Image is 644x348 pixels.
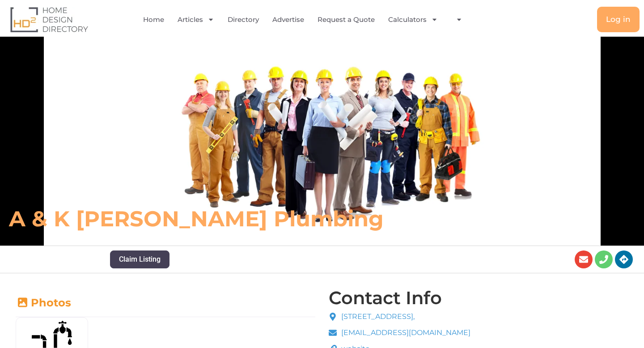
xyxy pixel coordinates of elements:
h4: Contact Info [329,289,442,307]
a: Articles [178,9,214,30]
span: [STREET_ADDRESS], [339,311,415,322]
a: Directory [228,9,259,30]
a: Request a Quote [318,9,375,30]
a: Advertise [272,9,304,30]
h6: A & K [PERSON_NAME] Plumbing [9,205,446,232]
span: Log in [606,16,631,23]
a: Photos [16,296,71,309]
nav: Menu [131,9,481,30]
span: [EMAIL_ADDRESS][DOMAIN_NAME] [339,327,470,338]
a: Calculators [388,9,438,30]
a: Home [143,9,164,30]
button: Claim Listing [110,250,169,268]
a: [EMAIL_ADDRESS][DOMAIN_NAME] [329,327,470,338]
a: Log in [597,7,640,32]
